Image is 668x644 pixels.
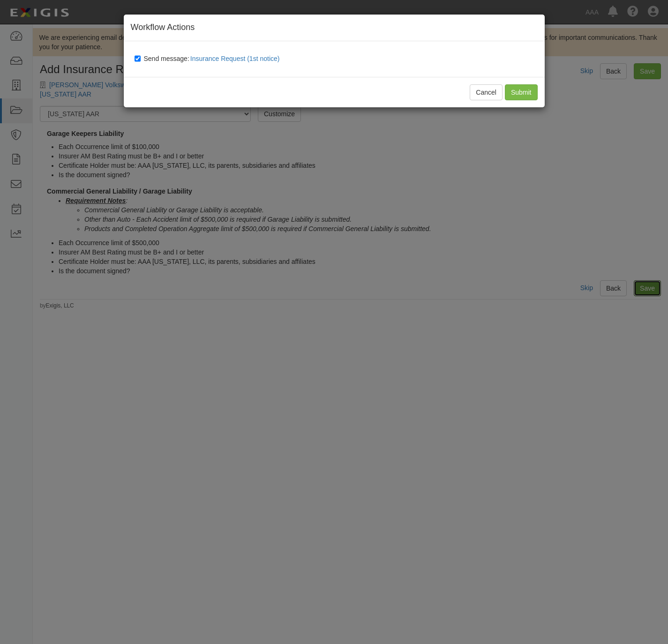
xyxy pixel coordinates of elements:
[190,55,280,62] span: Insurance Request (1st notice)
[131,22,538,34] h4: Workflow Actions
[470,84,503,100] button: Cancel
[135,55,141,62] input: Send message:Insurance Request (1st notice)
[505,84,538,100] input: Submit
[144,55,284,62] span: Send message:
[189,52,284,65] button: Send message:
